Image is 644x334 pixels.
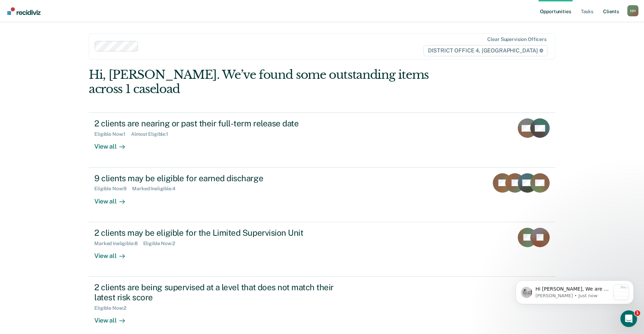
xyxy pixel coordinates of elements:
[89,222,555,277] a: 2 clients may be eligible for the Limited Supervision UnitMarked Ineligible:8Eligible Now:2View all
[89,68,462,96] div: Hi, [PERSON_NAME]. We’ve found some outstanding items across 1 caseload
[89,112,555,167] a: 2 clients are nearing or past their full-term release dateEligible Now:1Almost Eligible:1View all
[505,267,644,315] iframe: Intercom notifications message
[94,241,143,247] div: Marked Ineligible : 8
[94,118,338,128] div: 2 clients are nearing or past their full-term release date
[620,310,637,327] iframe: Intercom live chat
[94,228,338,238] div: 2 clients may be eligible for the Limited Supervision Unit
[94,186,132,192] div: Eligible Now : 9
[94,282,338,302] div: 2 clients are being supervised at a level that does not match their latest risk score
[89,168,555,222] a: 9 clients may be eligible for earned dischargeEligible Now:9Marked Ineligible:4View all
[487,36,546,42] div: Clear supervision officers
[94,173,338,183] div: 9 clients may be eligible for earned discharge
[627,5,638,16] div: H H
[635,310,640,316] span: 1
[94,192,133,205] div: View all
[627,5,638,16] button: Profile dropdown button
[94,305,132,311] div: Eligible Now : 2
[131,131,174,137] div: Almost Eligible : 1
[143,241,181,247] div: Eligible Now : 2
[94,131,131,137] div: Eligible Now : 1
[94,137,133,151] div: View all
[423,45,548,56] span: DISTRICT OFFICE 4, [GEOGRAPHIC_DATA]
[7,7,41,15] img: Recidiviz
[94,311,133,324] div: View all
[132,186,181,192] div: Marked Ineligible : 4
[94,246,133,260] div: View all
